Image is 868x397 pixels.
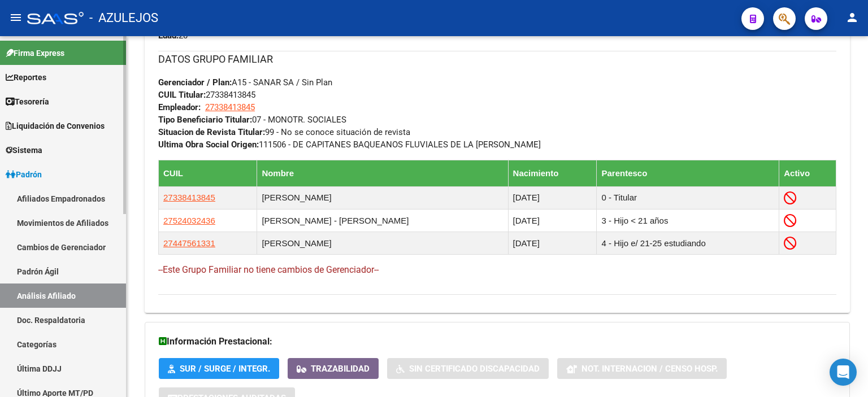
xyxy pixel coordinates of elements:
[257,160,508,186] th: Nombre
[597,232,779,255] td: 4 - Hijo e/ 21-25 estudiando
[89,6,158,30] span: - AZULEJOS
[6,95,49,108] span: Tesorería
[158,264,836,276] h4: --Este Grupo Familiar no tiene cambios de Gerenciador--
[158,77,232,88] strong: Gerenciador / Plan:
[158,30,179,41] strong: Edad:
[158,127,265,137] strong: Situacion de Revista Titular:
[158,139,541,150] span: 111506 - DE CAPITANES BAQUEANOS FLUVIALES DE LA [PERSON_NAME]
[158,115,252,125] strong: Tipo Beneficiario Titular:
[257,232,508,255] td: [PERSON_NAME]
[159,358,279,379] button: SUR / SURGE / INTEGR.
[158,30,188,41] span: 20
[158,115,346,125] span: 07 - MONOTR. SOCIALES
[205,102,255,112] span: 27338413845
[158,102,201,112] strong: Empleador:
[158,77,332,88] span: A15 - SANAR SA / Sin Plan
[845,11,859,24] mat-icon: person
[581,364,718,374] span: Not. Internacion / Censo Hosp.
[597,186,779,209] td: 0 - Titular
[387,358,549,379] button: Sin Certificado Discapacidad
[508,160,597,186] th: Nacimiento
[508,210,597,232] td: [DATE]
[180,364,270,374] span: SUR / SURGE / INTEGR.
[6,168,42,181] span: Padrón
[597,160,779,186] th: Parentesco
[409,364,540,374] span: Sin Certificado Discapacidad
[779,160,836,186] th: Activo
[597,210,779,232] td: 3 - Hijo < 21 años
[508,232,597,255] td: [DATE]
[159,160,257,186] th: CUIL
[159,334,836,350] h3: Información Prestacional:
[6,120,105,132] span: Liquidación de Convenios
[508,186,597,209] td: [DATE]
[163,193,215,202] span: 27338413845
[158,127,410,137] span: 99 - No se conoce situación de revista
[6,47,64,59] span: Firma Express
[311,364,370,374] span: Trazabilidad
[257,186,508,209] td: [PERSON_NAME]
[257,210,508,232] td: [PERSON_NAME] - [PERSON_NAME]
[158,51,836,67] h3: DATOS GRUPO FAMILIAR
[163,238,215,248] span: 27447561331
[9,11,23,24] mat-icon: menu
[830,359,857,386] div: Open Intercom Messenger
[158,90,206,100] strong: CUIL Titular:
[288,358,379,379] button: Trazabilidad
[6,144,42,156] span: Sistema
[158,139,259,150] strong: Ultima Obra Social Origen:
[6,71,46,84] span: Reportes
[557,358,727,379] button: Not. Internacion / Censo Hosp.
[163,216,215,225] span: 27524032436
[158,90,255,100] span: 27338413845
